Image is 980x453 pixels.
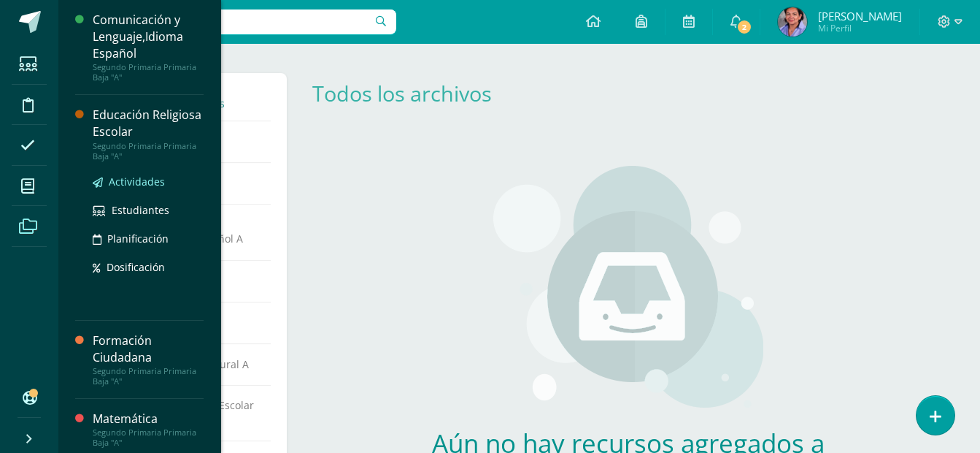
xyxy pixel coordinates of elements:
[93,230,204,247] a: Planificación
[312,79,514,107] div: Todos los archivos
[93,411,204,427] div: Matemática
[93,12,204,62] div: Comunicación y Lenguaje,Idioma Español
[109,175,165,189] span: Actividades
[93,411,204,448] a: MatemáticaSegundo Primaria Primaria Baja "A"
[818,22,902,34] span: Mi Perfil
[93,173,204,190] a: Actividades
[93,259,204,275] a: Dosificación
[818,9,902,23] span: [PERSON_NAME]
[736,19,752,35] span: 2
[93,107,204,161] a: Educación Religiosa EscolarSegundo Primaria Primaria Baja "A"
[93,107,204,140] div: Educación Religiosa Escolar
[112,203,169,217] span: Estudiantes
[93,427,204,448] div: Segundo Primaria Primaria Baja "A"
[93,332,204,366] div: Formación Ciudadana
[107,232,169,245] span: Planificación
[493,166,763,414] img: stages.png
[93,62,204,83] div: Segundo Primaria Primaria Baja "A"
[93,332,204,387] a: Formación CiudadanaSegundo Primaria Primaria Baja "A"
[68,9,396,34] input: Busca un usuario...
[93,141,204,161] div: Segundo Primaria Primaria Baja "A"
[93,12,204,83] a: Comunicación y Lenguaje,Idioma EspañolSegundo Primaria Primaria Baja "A"
[778,7,807,37] img: f9cc366e665cbd25911dc7aabe565e77.png
[93,202,204,218] a: Estudiantes
[107,260,165,274] span: Dosificación
[93,366,204,387] div: Segundo Primaria Primaria Baja "A"
[312,79,492,107] a: Todos los archivos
